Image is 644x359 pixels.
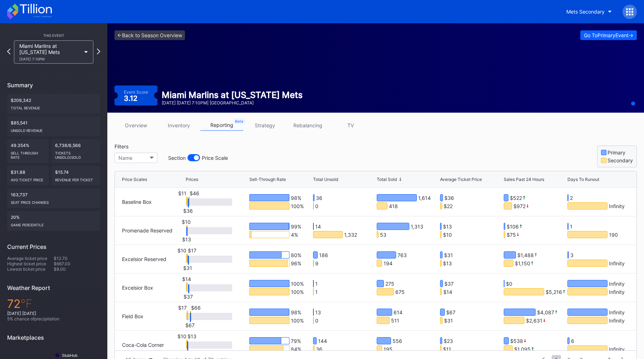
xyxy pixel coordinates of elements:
div: 675 [395,289,405,295]
a: overview [114,120,157,131]
div: $31 [444,252,453,258]
div: 99 % [291,223,301,230]
div: 190 [609,231,618,238]
div: $2,631 [526,317,542,324]
span: ℉ [20,297,32,311]
div: $8.00 [54,266,100,272]
a: TV [329,120,372,131]
div: 98 % [291,195,301,201]
div: $209,342 [7,94,100,114]
div: 1 [315,289,318,295]
div: $667.00 [54,261,100,266]
div: 80 % [291,252,301,258]
div: $972 [513,203,526,209]
div: 36 [316,346,322,352]
div: Infinity [609,260,625,266]
div: Miami Marlins at [US_STATE] Mets [19,43,81,61]
div: $5,216 [546,289,562,295]
div: $31 [179,265,197,271]
div: Event Score [124,89,148,95]
div: $17 [178,305,187,311]
div: 1,332 [344,231,357,238]
div: 13 [315,309,321,315]
div: Miami Marlins at [US_STATE] Mets [162,90,303,100]
div: $10 [177,247,186,254]
div: $13 [443,260,452,266]
div: 100 % [291,289,304,295]
div: $67 [446,309,455,315]
div: $522 [510,195,522,201]
div: 763 [397,252,407,258]
div: Name [118,155,132,161]
div: 96 % [291,260,301,266]
div: 72 [7,297,100,311]
div: Revenue per ticket [55,175,97,182]
div: 49.354% [7,139,49,163]
a: reporting [200,120,243,131]
div: Unsold Revenue [11,126,97,133]
div: $538 [510,338,523,344]
div: Infinity [609,309,625,315]
div: 53 [380,231,386,238]
div: 144 [318,338,327,344]
div: Tickets Unsold/Sold [55,148,97,159]
div: 100 % [291,317,304,324]
button: Mets Secondary [561,5,617,18]
div: $14 [177,276,195,282]
div: 511 [391,317,399,324]
div: 1 [315,280,318,287]
div: 4 % [291,231,298,238]
div: seat price changes [11,197,97,205]
div: $36 [444,195,454,201]
div: $11 [443,346,451,352]
div: 275 [385,280,394,287]
div: $1,488 [517,252,534,258]
div: $36 [179,208,197,214]
div: Price Scales [122,177,147,182]
div: Coca-Cola Corner [122,342,164,348]
div: 5 % chance of precipitation [7,316,100,321]
div: Infinity [609,203,625,209]
div: Promenade Reserved [122,227,172,233]
div: 6 [571,338,574,344]
div: Highest ticket price [7,261,54,266]
div: Game percentile [11,220,97,227]
div: Baseline Box [122,199,152,205]
div: $10 [443,231,452,238]
div: $0 [506,280,512,287]
a: <-Back to Season Overview [114,30,185,40]
div: $46 [190,190,199,196]
div: Filters [114,143,231,149]
div: $13 [187,333,196,339]
div: Sell-Through Rate [249,177,286,182]
div: 2 [570,195,573,201]
div: Marketplaces [7,334,100,341]
div: $17 [188,247,196,254]
div: $85,541 [7,117,100,136]
div: Primary [608,149,625,156]
div: 84 % [291,346,301,352]
div: $10 [177,219,195,225]
div: 195 [384,346,392,352]
div: $106 [507,223,519,230]
div: $31 [444,317,453,324]
div: Go To Primary Event -> [584,32,633,38]
div: 14 [315,223,321,230]
a: rebalancing [286,120,329,131]
div: 0 [315,317,318,324]
div: 0 [315,203,318,209]
div: Infinity [609,346,625,352]
a: strategy [243,120,286,131]
button: Go ToPrimaryEvent-> [580,30,637,40]
div: Excelsior Reserved [122,256,166,262]
div: Section Price Scale [168,154,228,161]
div: 3.12 [124,95,139,102]
div: Avg ticket price [11,175,45,182]
div: Total Revenue [11,103,97,110]
div: $37 [179,294,197,300]
div: 79 % [291,338,301,344]
div: Average Ticket Price [440,177,482,182]
div: 6,738/6,566 [52,139,100,163]
div: 194 [384,260,392,266]
div: Secondary [608,157,633,163]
